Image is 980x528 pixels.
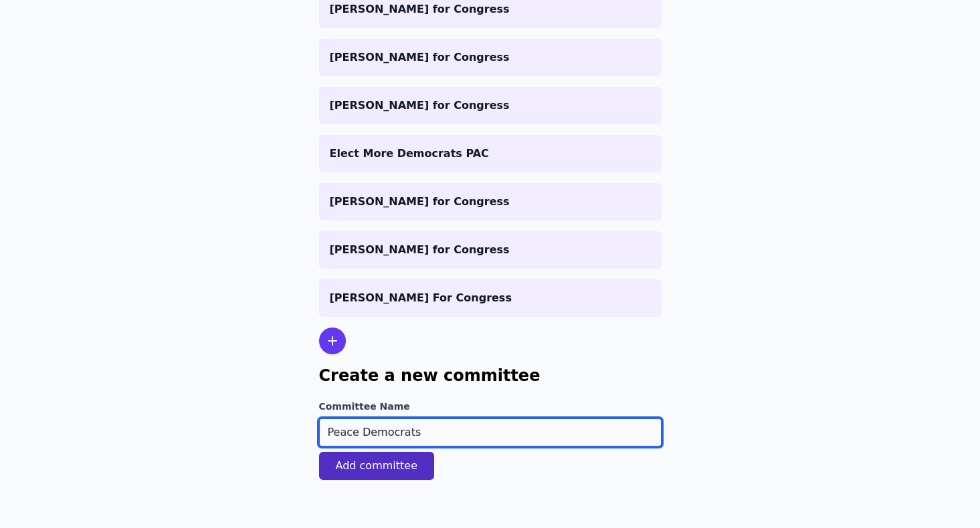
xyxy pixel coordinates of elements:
[330,49,651,65] p: [PERSON_NAME] for Congress
[319,87,662,124] a: [PERSON_NAME] for Congress
[319,400,662,413] label: Committee Name
[319,365,662,386] h1: Create a new committee
[330,290,651,306] p: [PERSON_NAME] For Congress
[319,135,662,172] a: Elect More Democrats PAC
[319,183,662,221] a: [PERSON_NAME] for Congress
[319,39,662,76] a: [PERSON_NAME] for Congress
[319,279,662,317] a: [PERSON_NAME] For Congress
[319,452,435,480] button: Add committee
[319,231,662,269] a: [PERSON_NAME] for Congress
[330,194,651,210] p: [PERSON_NAME] for Congress
[330,1,651,17] p: [PERSON_NAME] for Congress
[330,146,651,162] p: Elect More Democrats PAC
[330,242,651,258] p: [PERSON_NAME] for Congress
[330,98,651,114] p: [PERSON_NAME] for Congress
